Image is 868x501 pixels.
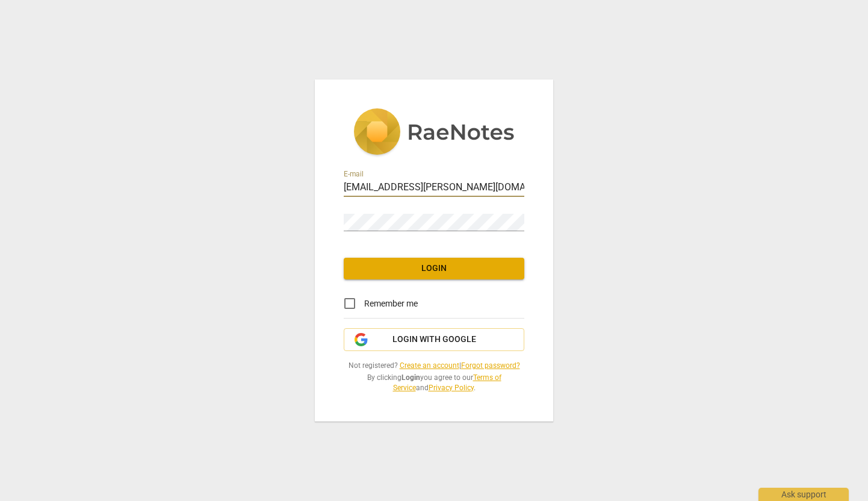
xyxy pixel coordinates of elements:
[392,334,476,346] span: Login with Google
[364,297,418,310] span: Remember me
[400,361,459,370] a: Create an account
[401,373,420,382] b: Login
[461,361,520,370] a: Forgot password?
[344,373,524,393] span: By clicking you agree to our and .
[393,373,501,392] a: Terms of Service
[344,171,364,178] label: E-mail
[353,108,515,158] img: 5ac2273c67554f335776073100b6d88f.svg
[344,258,524,279] button: Login
[344,361,524,371] span: Not registered? |
[429,384,474,392] a: Privacy Policy
[344,328,524,351] button: Login with Google
[353,263,515,275] span: Login
[758,488,849,501] div: Ask support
